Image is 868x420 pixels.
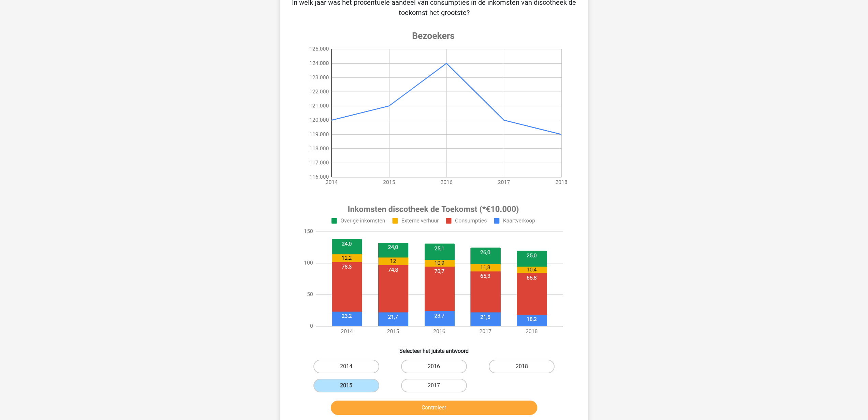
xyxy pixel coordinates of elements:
[401,379,467,392] label: 2017
[313,360,379,373] label: 2014
[489,360,555,373] label: 2018
[331,401,537,415] button: Controleer
[401,360,467,373] label: 2016
[313,379,379,392] label: 2015
[291,342,577,354] h6: Selecteer het juiste antwoord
